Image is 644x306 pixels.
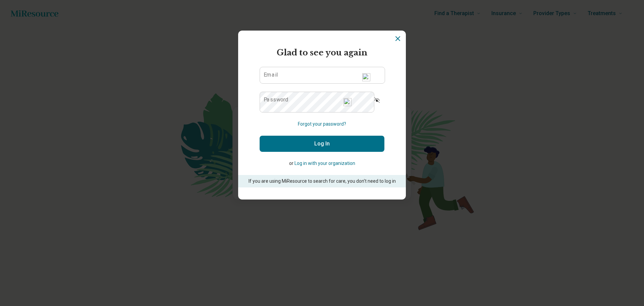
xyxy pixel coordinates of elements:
img: npw-badge-icon-locked.svg [362,73,370,81]
button: Show password [370,92,384,108]
button: Dismiss [394,35,402,43]
label: Password [264,97,288,102]
h2: Glad to see you again [260,47,384,59]
p: or [260,160,384,167]
section: Login Dialog [238,31,406,200]
button: Forgot your password? [298,121,346,128]
p: If you are using MiResource to search for care, you don’t need to log in [248,178,396,185]
label: Email [264,72,278,78]
button: Log in with your organization [294,160,355,167]
img: npw-badge-icon-locked.svg [343,98,352,106]
button: Log In [260,136,384,152]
